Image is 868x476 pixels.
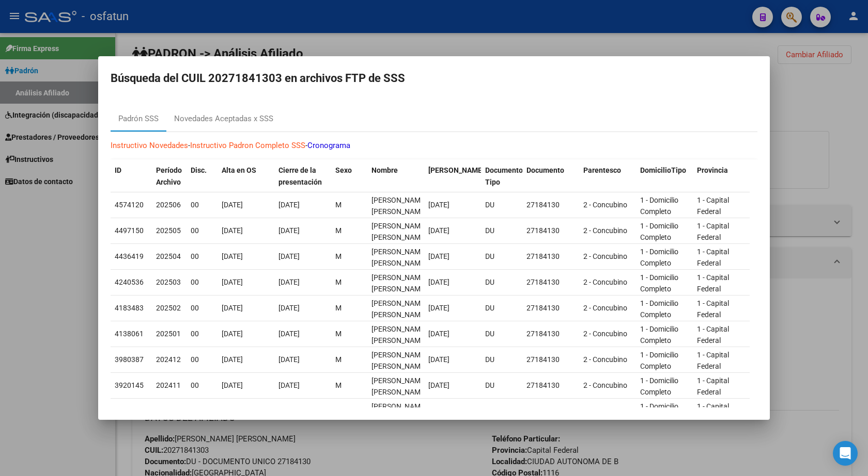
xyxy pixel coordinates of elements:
[191,302,213,314] div: 00
[428,304,450,312] span: [DATE]
[697,248,729,268] span: 1 - Capital Federal
[583,201,627,209] span: 2 - Concubino
[191,354,213,366] div: 00
[335,252,342,260] span: M
[115,252,144,260] span: 4436419
[640,196,678,216] span: 1 - Domicilio Completo
[640,166,686,174] span: DomicilioTipo
[115,304,144,312] span: 4183483
[111,159,152,193] datatable-header-cell: ID
[335,355,342,364] span: M
[222,166,256,174] span: Alta en OS
[640,376,678,397] span: 1 - Domicilio Completo
[526,251,575,262] div: 27184130
[278,226,300,235] span: [DATE]
[428,381,450,389] span: [DATE]
[697,299,729,319] span: 1 - Capital Federal
[526,302,575,314] div: 27184130
[191,328,213,340] div: 00
[156,407,181,415] span: 202410
[583,330,627,338] span: 2 - Concubino
[218,159,274,193] datatable-header-cell: Alta en OS
[583,381,627,389] span: 2 - Concubino
[485,225,518,237] div: DU
[526,166,564,174] span: Documento
[278,278,300,286] span: [DATE]
[485,380,518,391] div: DU
[115,330,144,338] span: 4138061
[191,380,213,391] div: 00
[424,159,481,193] datatable-header-cell: Fecha Nac.
[191,199,213,211] div: 00
[428,226,450,235] span: [DATE]
[522,159,579,193] datatable-header-cell: Documento
[156,330,181,338] span: 202501
[583,304,627,312] span: 2 - Concubino
[115,407,144,415] span: 3847939
[579,159,636,193] datatable-header-cell: Parentesco
[371,376,427,397] span: PEREIRA MARCELO GUSTAVO
[371,325,427,345] span: PEREIRA MARCELO GUSTAVO
[428,278,450,286] span: [DATE]
[485,166,523,186] span: Documento Tipo
[187,159,218,193] datatable-header-cell: Disc.
[111,69,757,88] h2: Búsqueda del CUIL 20271841303 en archivos FTP de SSS
[191,276,213,288] div: 00
[152,159,187,193] datatable-header-cell: Período Archivo
[526,354,575,366] div: 27184130
[156,252,181,260] span: 202504
[428,355,450,364] span: [DATE]
[115,355,144,364] span: 3980387
[485,199,518,211] div: DU
[526,225,575,237] div: 27184130
[191,251,213,262] div: 00
[583,407,627,415] span: 2 - Concubino
[156,226,181,235] span: 202505
[111,141,188,150] a: Instructivo Novedades
[583,252,627,260] span: 2 - Concubino
[118,113,159,125] div: Padrón SSS
[428,330,450,338] span: [DATE]
[156,278,181,286] span: 202503
[222,381,243,389] span: [DATE]
[190,141,305,150] a: Instructivo Padron Completo SSS
[526,380,575,391] div: 27184130
[697,166,728,174] span: Provincia
[640,222,678,242] span: 1 - Domicilio Completo
[156,166,182,186] span: Período Archivo
[526,199,575,211] div: 27184130
[335,201,342,209] span: M
[222,252,243,260] span: [DATE]
[640,325,678,345] span: 1 - Domicilio Completo
[278,330,300,338] span: [DATE]
[697,376,729,397] span: 1 - Capital Federal
[697,402,729,422] span: 1 - Capital Federal
[156,304,181,312] span: 202502
[115,278,144,286] span: 4240536
[367,159,424,193] datatable-header-cell: Nombre
[278,252,300,260] span: [DATE]
[371,248,427,268] span: PEREIRA MARCELO GUSTAVO
[156,201,181,209] span: 202506
[115,381,144,389] span: 3920145
[697,351,729,371] span: 1 - Capital Federal
[697,222,729,242] span: 1 - Capital Federal
[222,330,243,338] span: [DATE]
[371,222,427,242] span: PEREIRA MARCELO GUSTAVO
[583,166,621,174] span: Parentesco
[485,354,518,366] div: DU
[833,441,858,466] div: Open Intercom Messenger
[371,402,427,422] span: PEREIRA MARCELO GUSTAVO
[222,355,243,364] span: [DATE]
[278,304,300,312] span: [DATE]
[222,226,243,235] span: [DATE]
[697,196,729,216] span: 1 - Capital Federal
[428,166,486,174] span: [PERSON_NAME].
[371,166,398,174] span: Nombre
[335,330,342,338] span: M
[278,407,300,415] span: [DATE]
[697,273,729,293] span: 1 - Capital Federal
[191,405,213,417] div: 00
[191,225,213,237] div: 00
[485,276,518,288] div: DU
